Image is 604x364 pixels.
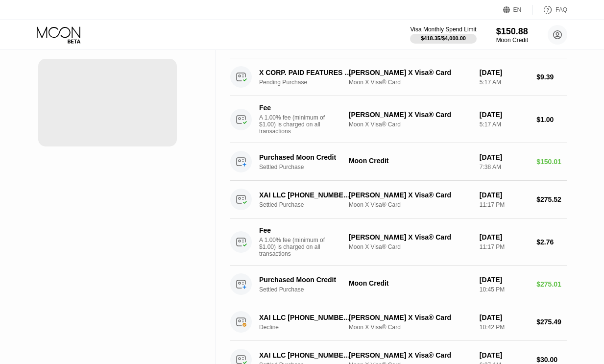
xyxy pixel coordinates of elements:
div: [PERSON_NAME] X Visa® Card [349,314,472,321]
div: $275.52 [536,195,567,203]
div: $30.00 [536,356,567,364]
div: FeeA 1.00% fee (minimum of $1.00) is charged on all transactions[PERSON_NAME] X Visa® CardMoon X ... [230,218,567,266]
div: EN [503,5,533,15]
div: XAI LLC [PHONE_NUMBER] US [259,351,352,359]
div: [PERSON_NAME] X Visa® Card [349,191,472,199]
div: [DATE] [480,111,529,119]
div: Fee [259,104,328,112]
div: $418.35 / $4,000.00 [421,35,466,41]
div: $1.00 [536,116,567,123]
div: $150.88 [496,26,528,37]
div: Moon X Visa® Card [349,243,472,250]
div: $2.76 [536,238,567,246]
div: [DATE] [480,69,529,76]
div: Visa Monthly Spend Limit$418.35/$4,000.00 [410,26,476,44]
div: 11:17 PM [480,201,529,208]
div: Pending Purchase [259,79,359,86]
div: 10:42 PM [480,324,529,331]
div: FAQ [556,6,567,13]
div: Purchased Moon CreditSettled PurchaseMoon Credit[DATE]10:45 PM$275.01 [230,266,567,303]
div: Moon Credit [496,37,528,44]
div: Moon Credit [349,157,472,165]
div: [DATE] [480,233,529,241]
div: Visa Monthly Spend Limit [410,26,476,33]
div: Moon X Visa® Card [349,201,472,208]
div: $9.39 [536,73,567,81]
div: FeeA 1.00% fee (minimum of $1.00) is charged on all transactions[PERSON_NAME] X Visa® CardMoon X ... [230,96,567,143]
div: $275.49 [536,318,567,326]
div: FAQ [533,5,567,15]
div: XAI LLC [PHONE_NUMBER] US [259,314,352,321]
div: Moon X Visa® Card [349,79,472,86]
div: [DATE] [480,153,529,161]
div: A 1.00% fee (minimum of $1.00) is charged on all transactions [259,237,333,257]
div: 7:38 AM [480,164,529,170]
div: Purchased Moon Credit [259,276,352,284]
div: [PERSON_NAME] X Visa® Card [349,233,472,241]
div: X CORP. PAID FEATURES [PHONE_NUMBER] USPending Purchase[PERSON_NAME] X Visa® CardMoon X Visa® Car... [230,58,567,96]
div: XAI LLC [PHONE_NUMBER] USDecline[PERSON_NAME] X Visa® CardMoon X Visa® Card[DATE]10:42 PM$275.49 [230,303,567,341]
div: Moon X Visa® Card [349,324,472,331]
div: $275.01 [536,280,567,288]
div: [DATE] [480,314,529,321]
div: 5:17 AM [480,121,529,128]
div: A 1.00% fee (minimum of $1.00) is charged on all transactions [259,114,333,135]
div: Purchased Moon Credit [259,153,352,161]
div: 10:45 PM [480,286,529,293]
div: [DATE] [480,351,529,359]
div: Decline [259,324,359,331]
div: Purchased Moon CreditSettled PurchaseMoon Credit[DATE]7:38 AM$150.01 [230,143,567,181]
div: [PERSON_NAME] X Visa® Card [349,69,472,76]
div: $150.88Moon Credit [496,26,528,44]
div: 5:17 AM [480,79,529,86]
div: Settled Purchase [259,286,359,293]
div: Moon Credit [349,279,472,287]
div: EN [513,6,522,13]
div: [PERSON_NAME] X Visa® Card [349,351,472,359]
div: Settled Purchase [259,201,359,208]
div: Settled Purchase [259,164,359,170]
div: $150.01 [536,158,567,166]
div: 11:17 PM [480,243,529,250]
div: Fee [259,226,328,234]
div: [DATE] [480,276,529,284]
div: [DATE] [480,191,529,199]
div: [PERSON_NAME] X Visa® Card [349,111,472,119]
div: XAI LLC [PHONE_NUMBER] USSettled Purchase[PERSON_NAME] X Visa® CardMoon X Visa® Card[DATE]11:17 P... [230,181,567,218]
div: XAI LLC [PHONE_NUMBER] US [259,191,352,199]
div: X CORP. PAID FEATURES [PHONE_NUMBER] US [259,69,352,76]
div: Moon X Visa® Card [349,121,472,128]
